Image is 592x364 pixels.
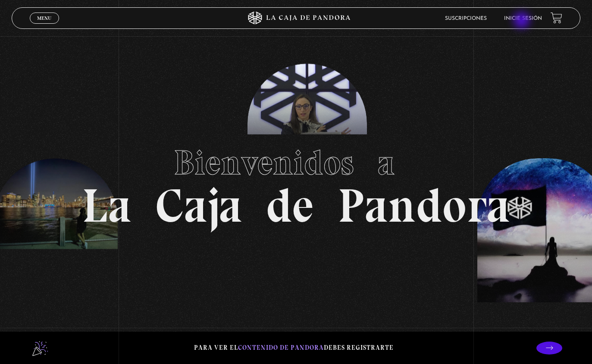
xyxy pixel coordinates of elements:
[34,23,54,29] span: Cerrar
[174,142,419,183] span: Bienvenidos a
[551,12,562,24] a: View your shopping cart
[194,342,394,354] p: Para ver el debes registrarte
[238,344,324,351] span: contenido de Pandora
[504,16,542,21] a: Inicie sesión
[82,135,510,229] h1: La Caja de Pandora
[37,16,51,21] span: Menu
[445,16,487,21] a: Suscripciones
